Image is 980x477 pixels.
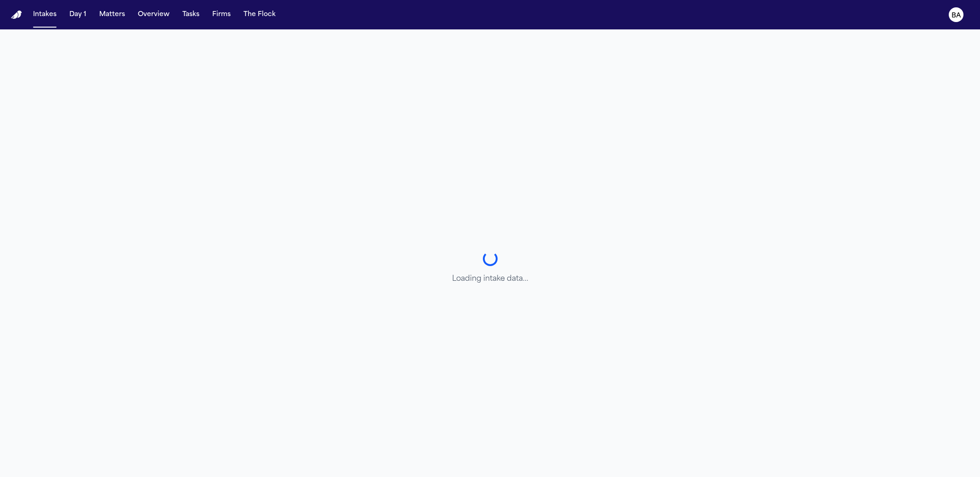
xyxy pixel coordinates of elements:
button: The Flock [240,6,279,23]
button: Overview [134,6,173,23]
a: Home [11,11,22,19]
button: Tasks [179,6,203,23]
text: BA [952,12,961,19]
button: Firms [209,6,234,23]
button: Matters [96,6,129,23]
p: Loading intake data... [452,273,528,284]
img: Finch Logo [11,11,22,19]
button: Day 1 [66,6,90,23]
button: Intakes [29,6,60,23]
